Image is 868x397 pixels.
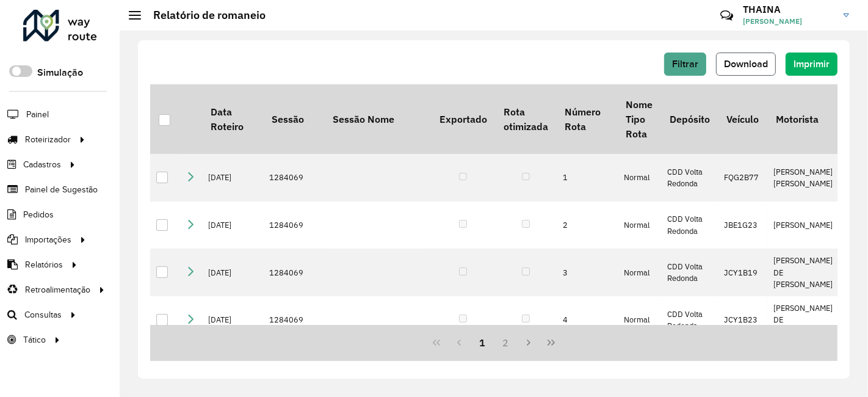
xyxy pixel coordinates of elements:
[263,249,324,296] td: 1284069
[202,84,263,154] th: Data Roteiro
[718,249,767,296] td: JCY1B19
[495,84,556,154] th: Rota otimizada
[25,133,71,146] span: Roteirizador
[263,202,324,249] td: 1284069
[767,84,839,154] th: Motorista
[661,296,718,344] td: CDD Volta Redonda
[557,249,618,296] td: 3
[716,53,776,76] button: Download
[517,331,540,354] button: Next Page
[263,154,324,202] td: 1284069
[557,154,618,202] td: 1
[471,331,494,354] button: 1
[718,154,767,202] td: FQG2B77
[23,208,54,221] span: Pedidos
[431,84,495,154] th: Exportado
[202,249,263,296] td: [DATE]
[661,154,718,202] td: CDD Volta Redonda
[540,331,563,354] button: Last Page
[24,308,62,321] span: Consultas
[202,154,263,202] td: [DATE]
[25,233,71,246] span: Importações
[263,296,324,344] td: 1284069
[786,53,837,76] button: Imprimir
[661,249,718,296] td: CDD Volta Redonda
[718,84,767,154] th: Veículo
[718,202,767,249] td: JBE1G23
[618,154,661,202] td: Normal
[25,258,63,271] span: Relatórios
[767,202,839,249] td: [PERSON_NAME]
[661,202,718,249] td: CDD Volta Redonda
[618,296,661,344] td: Normal
[794,59,830,69] span: Imprimir
[23,333,46,346] span: Tático
[743,16,834,27] span: [PERSON_NAME]
[672,59,698,69] span: Filtrar
[141,9,266,22] h2: Relatório de romaneio
[557,84,618,154] th: Número Rota
[557,296,618,344] td: 4
[202,296,263,344] td: [DATE]
[324,84,431,154] th: Sessão Nome
[743,4,834,15] h3: THAINA
[718,296,767,344] td: JCY1B23
[767,154,839,202] td: [PERSON_NAME] [PERSON_NAME]
[714,2,740,29] a: Contato Rápido
[25,283,90,296] span: Retroalimentação
[202,202,263,249] td: [DATE]
[263,84,324,154] th: Sessão
[618,202,661,249] td: Normal
[618,84,661,154] th: Nome Tipo Rota
[618,249,661,296] td: Normal
[25,183,98,196] span: Painel de Sugestão
[494,331,517,354] button: 2
[767,249,839,296] td: [PERSON_NAME] DE [PERSON_NAME]
[661,84,718,154] th: Depósito
[26,108,49,121] span: Painel
[664,53,706,76] button: Filtrar
[724,59,768,69] span: Download
[557,202,618,249] td: 2
[37,65,83,80] label: Simulação
[767,296,839,344] td: [PERSON_NAME] DE [PERSON_NAME]
[23,158,61,171] span: Cadastros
